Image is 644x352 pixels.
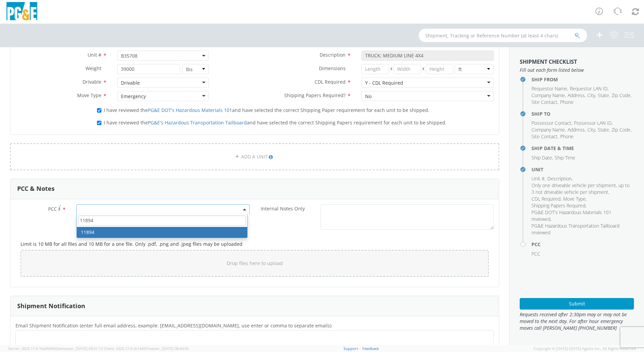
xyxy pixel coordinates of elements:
[532,133,558,140] li: ,
[17,185,55,192] h3: PCC & Notes
[532,99,558,106] li: ,
[598,92,609,98] span: State
[532,92,566,99] li: ,
[227,260,283,266] span: Drop files here to upload
[5,2,39,22] img: pge-logo-06675f144f4cfa6a6814.png
[532,196,560,202] span: CDL Required
[587,92,596,99] li: ,
[15,322,331,329] span: Email Shipment Notification (enter full email address, example: jdoe01@agistix.com, use enter or ...
[532,175,546,182] li: ,
[570,85,608,92] span: Requestor LAN ID
[532,85,568,92] li: ,
[10,143,499,170] a: ADD A UNIT
[77,92,101,98] span: Move Type
[570,85,609,92] li: ,
[563,196,586,202] span: Move Type
[48,206,57,212] span: PCC
[315,79,346,85] span: CDL Required
[568,92,585,98] span: Address
[587,126,596,133] li: ,
[532,133,557,140] span: Site Contact
[532,251,540,257] span: PCC
[532,126,565,133] span: Company Name
[419,29,587,42] input: Shipment, Tracking or Reference Number (at least 4 chars)
[117,51,209,61] span: B35708
[88,52,101,58] span: Unit #
[563,196,587,202] li: ,
[520,67,634,74] span: Fill out each form listed below
[532,154,552,161] span: Ship Date
[532,85,567,92] span: Requestor Name
[532,167,634,172] h4: Unit
[520,298,634,310] button: Submit
[547,175,572,182] span: Description
[148,119,247,126] a: PG&E's Hazardous Transportation Tailboard
[520,311,634,331] span: Requests received after 2:30pm may or may not be moved to the next day. For after hour emergency ...
[532,77,634,82] h4: Ship From
[568,126,586,133] li: ,
[532,223,619,236] span: PG&E Hazardous Transportation Tailboard reviewed
[568,126,585,133] span: Address
[532,209,632,223] li: ,
[421,64,426,74] span: X
[532,146,634,151] h4: Ship Date & Time
[612,126,632,133] li: ,
[598,126,609,133] span: State
[532,202,585,209] span: Shipping Papers Required
[319,65,346,71] span: Dimensions
[77,227,247,238] li: 11894
[612,92,631,98] span: Zip Code
[320,52,346,58] span: Description
[104,119,447,126] span: I have reviewed the and have selected the correct Shipping Papers requirement for each unit to be...
[532,175,545,182] span: Unit #
[86,65,101,71] span: Weight
[574,120,612,126] span: Possessor LAN ID
[104,346,189,351] span: Client: 2025.17.0-cb14447
[284,92,346,98] span: Shipping Papers Required?
[598,92,610,99] li: ,
[365,80,403,86] div: Y - CDL Required
[520,58,577,65] strong: Shipment Checklist
[148,346,189,351] span: master, [DATE] 08:44:05
[560,133,574,140] span: Phone
[532,209,611,222] span: PG&E DOT's Hazardous Materials 101 reviewed
[104,107,429,113] span: I have reviewed the and have selected the correct Shipping Paper requirement for each unit to be ...
[8,346,103,351] span: Server: 2025.17.0-16a969492de
[532,126,566,133] li: ,
[121,80,140,86] div: Drivable
[17,303,85,310] h3: Shipment Notification
[532,202,586,209] li: ,
[344,346,358,351] a: Support
[148,107,232,113] a: PG&E DOT's Hazardous Materials 101
[560,99,574,105] span: Phone
[532,99,557,105] span: Site Contact
[389,64,394,74] span: X
[612,92,632,99] li: ,
[365,93,372,100] div: No
[361,64,389,74] input: Length
[532,242,634,247] h4: PCC
[532,120,571,126] span: Possessor Contact
[532,182,632,196] li: ,
[547,175,573,182] li: ,
[97,121,101,125] input: I have reviewed thePG&E's Hazardous Transportation Tailboardand have selected the correct Shippin...
[532,92,565,98] span: Company Name
[83,79,101,85] span: Drivable
[362,346,379,351] a: Feedback
[598,126,610,133] li: ,
[555,154,575,161] span: Ship Time
[532,111,634,116] h4: Ship To
[532,182,630,195] span: Only one driveable vehicle per shipment, up to 3 not driveable vehicle per shipment
[21,241,489,246] h5: Limit is 10 MB for all files and 10 MB for a one file. Only .pdf, .png and .jpeg files may be upl...
[121,93,146,100] div: Emergency
[534,346,636,351] span: Copyright © [DATE]-[DATE] Agistix Inc., All Rights Reserved
[574,120,613,126] li: ,
[97,108,101,113] input: I have reviewed thePG&E DOT's Hazardous Materials 101and have selected the correct Shipping Paper...
[426,64,453,74] input: Height
[532,120,572,126] li: ,
[532,196,561,202] li: ,
[261,205,305,212] span: Internal Notes Only
[587,126,595,133] span: City
[532,154,553,161] li: ,
[587,92,595,98] span: City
